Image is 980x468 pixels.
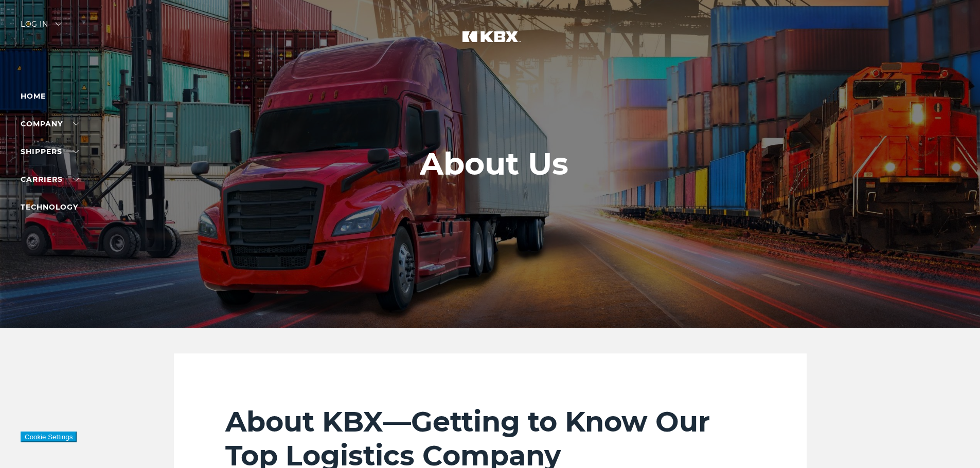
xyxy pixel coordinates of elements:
h1: About Us [420,146,568,181]
img: kbx logo [452,21,529,66]
div: Log in [21,21,62,35]
img: arrow [56,23,62,26]
a: Company [21,119,79,128]
a: SHIPPERS [21,147,79,156]
a: Carriers [21,175,79,184]
a: Home [21,91,46,101]
a: Technology [21,202,78,212]
button: Cookie Settings [21,432,77,442]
